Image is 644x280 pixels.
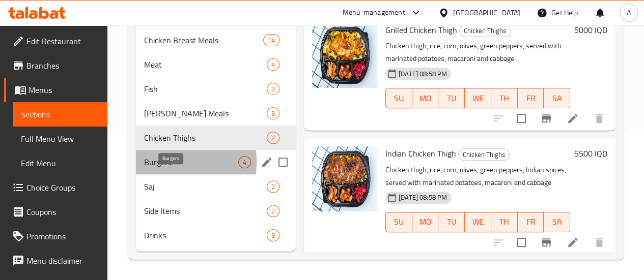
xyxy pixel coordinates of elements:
span: Indian Chicken Thigh [385,146,456,161]
a: Edit menu item [567,236,579,248]
span: MO [416,91,435,106]
button: SU [385,88,412,108]
div: Meat4 [136,52,296,77]
span: Saj [144,180,267,193]
div: items [267,58,279,71]
button: WE [465,88,491,108]
span: Drinks [144,229,267,241]
span: Select to update [511,232,532,253]
h6: 5000 IQD [574,23,607,37]
span: TH [495,214,514,229]
span: Chicken Thighs [460,25,510,37]
button: MO [412,88,439,108]
div: items [267,180,279,193]
button: delete [587,230,611,255]
span: 2 [267,206,279,216]
span: A [627,7,631,18]
span: WE [469,214,487,229]
span: 4 [239,158,250,167]
span: [DATE] 08:58 PM [395,69,451,79]
button: TU [438,212,465,232]
div: Burgers4edit [136,150,296,174]
button: Branch-specific-item [534,230,558,255]
span: SU [390,214,408,229]
div: items [267,132,279,144]
span: [PERSON_NAME] Meals [144,107,267,119]
div: Chicken Breast Meals14 [136,28,296,52]
div: items [238,156,251,168]
div: items [267,107,279,119]
span: Branches [26,59,99,72]
button: SA [544,88,570,108]
span: 2 [267,182,279,192]
h6: 5500 IQD [574,146,607,161]
div: [PERSON_NAME] Meals3 [136,101,296,126]
button: WE [465,212,491,232]
a: Edit menu item [567,112,579,125]
a: Menu disclaimer [4,248,107,273]
div: items [267,229,279,241]
span: Edit Restaurant [26,35,99,47]
span: 4 [267,60,279,70]
button: MO [412,212,439,232]
span: MO [416,214,435,229]
span: Grilled Chicken Thigh [385,22,457,38]
button: edit [259,154,274,170]
button: Branch-specific-item [534,106,558,131]
button: SA [544,212,570,232]
span: SU [390,91,408,106]
span: Full Menu View [21,133,99,145]
a: Choice Groups [4,175,107,200]
span: Fish [144,83,267,95]
span: 3 [267,84,279,94]
div: items [267,205,279,217]
div: Menu-management [343,7,405,19]
span: TU [442,214,461,229]
span: Chicken Breast Meals [144,34,263,46]
span: SA [548,91,566,106]
p: Chicken thigh, rice, corn, olives, green peppers, served with marinated potatoes, macaroni and ca... [385,40,570,65]
button: TU [438,88,465,108]
a: Menus [4,78,107,102]
span: 14 [264,36,279,45]
button: FR [518,88,544,108]
div: Side Items2 [136,199,296,223]
span: Coupons [26,206,99,218]
a: Promotions [4,224,107,248]
img: Indian Chicken Thigh [312,146,377,211]
span: Sections [21,108,99,120]
span: TH [495,91,514,106]
div: Fish3 [136,77,296,101]
div: Chicken Thighs [459,25,511,37]
div: items [263,34,279,46]
span: Chicken Thighs [459,149,509,161]
button: TH [491,212,518,232]
span: TU [442,91,461,106]
a: Full Menu View [13,127,107,151]
a: Sections [13,102,107,127]
span: [DATE] 08:58 PM [395,193,451,202]
span: 3 [267,231,279,240]
span: WE [469,91,487,106]
span: 3 [267,109,279,118]
span: FR [522,91,540,106]
span: Select to update [511,108,532,129]
div: Chicken Thighs2 [136,126,296,150]
button: TH [491,88,518,108]
a: Branches [4,53,107,78]
div: [GEOGRAPHIC_DATA] [453,7,520,18]
span: Chicken Thighs [144,132,267,144]
span: Promotions [26,230,99,242]
a: Edit Restaurant [4,29,107,53]
div: Rizo Meals [144,107,267,119]
span: Edit Menu [21,157,99,169]
span: Burgers [144,156,238,168]
a: Edit Menu [13,151,107,175]
span: 2 [267,133,279,143]
div: Drinks3 [136,223,296,247]
span: Side Items [144,205,267,217]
